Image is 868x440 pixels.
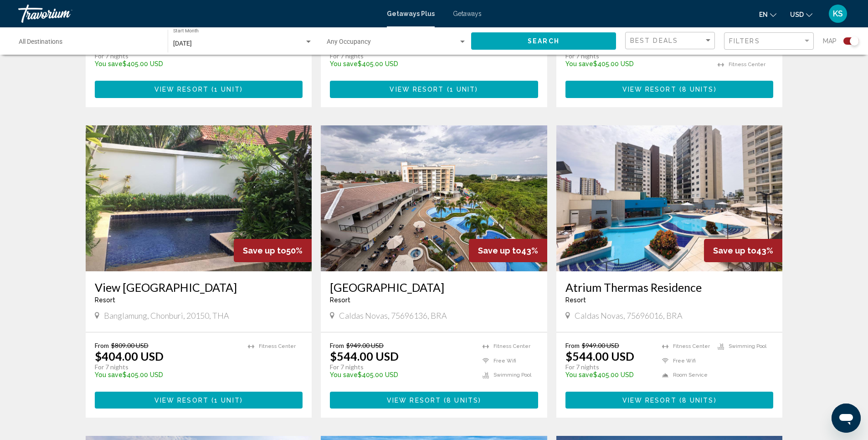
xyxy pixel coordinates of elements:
span: ( ) [441,397,481,404]
button: View Resort(1 unit) [95,81,303,98]
div: 43% [469,239,547,262]
button: User Menu [826,4,850,23]
a: View [GEOGRAPHIC_DATA] [95,280,303,294]
span: Resort [330,296,350,304]
p: For 7 nights [95,52,253,60]
p: For 7 nights [565,363,653,371]
span: You save [330,371,358,378]
a: Atrium Thermas Residence [565,280,774,294]
span: ( ) [677,86,717,93]
button: View Resort(1 unit) [95,392,303,409]
span: 8 units [682,397,714,404]
span: View Resort [622,86,677,93]
h3: [GEOGRAPHIC_DATA] [330,280,538,294]
span: Save up to [713,246,756,255]
span: en [759,11,768,18]
a: Getaways Plus [387,10,435,17]
span: $949.00 USD [346,342,384,349]
button: Filter [724,32,814,51]
p: $405.00 USD [330,60,488,67]
p: $544.00 USD [330,349,399,363]
button: Change currency [790,8,812,21]
span: 8 units [682,86,714,93]
span: View Resort [622,397,677,404]
p: $404.00 USD [95,349,164,363]
span: Swimming Pool [729,343,766,349]
span: Map [823,35,837,47]
span: Caldas Novas, 75696016, BRA [575,311,683,321]
span: Save up to [243,246,286,255]
a: Getaways [453,10,482,17]
span: 1 unit [214,86,240,93]
span: Free Wifi [673,358,696,364]
span: From [565,342,580,349]
span: ( ) [209,397,243,404]
p: $405.00 USD [565,60,709,67]
span: 1 unit [214,397,240,404]
p: For 7 nights [330,52,488,60]
p: For 7 nights [565,52,709,60]
span: Resort [95,296,115,304]
span: $949.00 USD [582,342,619,349]
span: You save [565,60,593,67]
div: 43% [704,239,782,262]
span: Best Deals [630,37,678,44]
span: Free Wifi [493,358,516,364]
a: Travorium [18,5,378,23]
iframe: Button to launch messaging window [832,404,861,433]
span: ( ) [209,86,243,93]
p: $405.00 USD [565,371,653,378]
span: Banglamung, Chonburi, 20150, THA [104,311,229,321]
span: ( ) [444,86,478,93]
button: View Resort(8 units) [565,81,774,98]
span: Swimming Pool [493,372,531,378]
span: You save [95,371,123,378]
span: View Resort [154,397,209,404]
span: Fitness Center [673,343,710,349]
span: Fitness Center [259,343,296,349]
button: View Resort(8 units) [565,392,774,409]
p: For 7 nights [330,363,473,371]
span: View Resort [387,397,441,404]
span: You save [95,60,123,67]
span: USD [790,11,804,18]
span: 8 units [447,397,478,404]
p: $544.00 USD [565,349,634,363]
span: [DATE] [173,40,192,47]
span: Fitness Center [729,62,765,67]
span: Fitness Center [493,343,530,349]
img: ii_vnt6.jpg [86,125,312,271]
span: Search [528,38,560,45]
div: 50% [234,239,312,262]
span: You save [565,371,593,378]
span: Filters [729,37,760,45]
button: View Resort(1 unit) [330,81,538,98]
span: View Resort [390,86,444,93]
span: 1 unit [450,86,476,93]
span: KS [833,9,843,18]
span: Caldas Novas, 75696136, BRA [339,311,447,321]
p: $405.00 USD [95,371,239,378]
p: $405.00 USD [95,60,253,67]
span: ( ) [677,397,717,404]
span: View Resort [154,86,209,93]
span: $809.00 USD [111,342,149,349]
button: View Resort(8 units) [330,392,538,409]
p: $405.00 USD [330,371,473,378]
p: For 7 nights [95,363,239,371]
button: Change language [759,8,776,21]
span: Save up to [478,246,521,255]
span: From [330,342,344,349]
img: ii_amk1.jpg [321,125,547,271]
img: ii_amw1.jpg [556,125,783,271]
span: You save [330,60,358,67]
